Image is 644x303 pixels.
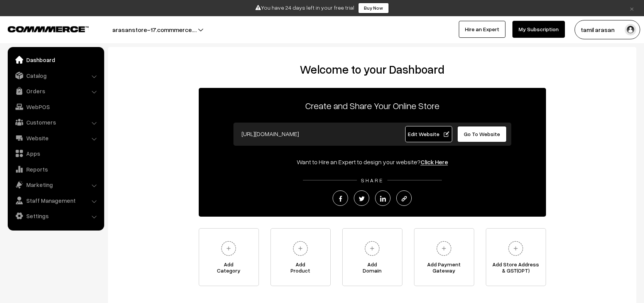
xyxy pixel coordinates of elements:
img: plus.svg [433,238,455,259]
a: Settings [10,209,101,223]
button: tamil arasan [575,20,640,39]
div: You have 24 days left in your free trial [3,3,641,13]
a: Website [10,131,101,145]
span: Add Category [199,261,259,277]
a: Customers [10,115,101,129]
a: Add PaymentGateway [414,228,474,286]
a: My Subscription [512,21,565,38]
a: Staff Management [10,194,101,207]
a: × [627,3,637,13]
img: plus.svg [505,238,526,259]
a: Add Store Address& GST(OPT) [486,228,546,286]
h2: Welcome to your Dashboard [116,62,629,76]
span: Add Domain [343,261,402,277]
a: Go To Website [457,126,507,142]
a: Apps [10,146,101,160]
span: Edit Website [408,131,449,137]
img: COMMMERCE [8,26,89,32]
a: AddProduct [270,228,331,286]
p: Create and Share Your Online Store [199,99,546,113]
span: Add Store Address & GST(OPT) [486,261,546,277]
img: plus.svg [290,238,311,259]
span: SHARE [357,177,387,183]
a: WebPOS [10,100,101,114]
a: Catalog [10,69,101,82]
a: Reports [10,162,101,176]
a: Buy Now [358,3,389,13]
a: Edit Website [405,126,452,142]
span: Add Product [271,261,330,277]
a: AddCategory [199,228,259,286]
img: user [625,24,636,35]
img: plus.svg [362,238,383,259]
a: Click Here [421,158,448,166]
a: Orders [10,84,101,98]
a: Hire an Expert [459,21,505,38]
a: Marketing [10,178,101,192]
span: Go To Website [464,131,500,137]
a: COMMMERCE [8,24,75,33]
a: AddDomain [342,228,402,286]
div: Want to Hire an Expert to design your website? [199,157,546,167]
span: Add Payment Gateway [414,261,474,277]
button: arasanstore-17.commmerce.… [85,20,224,39]
a: Dashboard [10,53,101,67]
img: plus.svg [218,238,239,259]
